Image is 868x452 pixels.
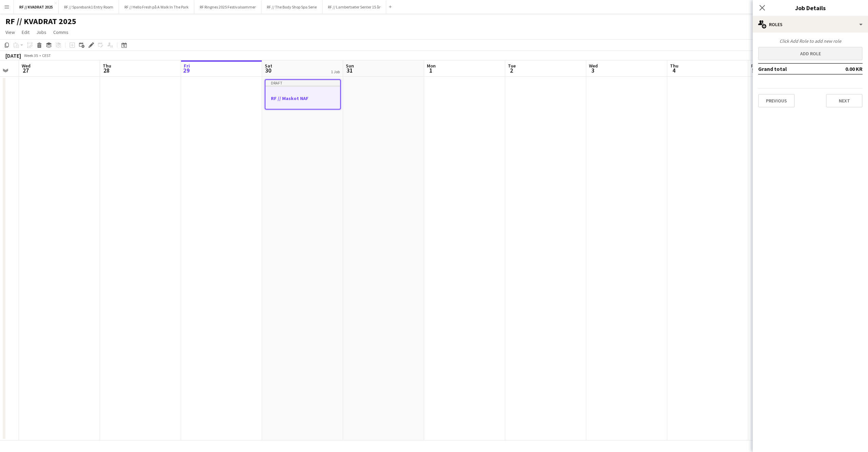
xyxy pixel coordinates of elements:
[19,28,32,37] a: Edit
[22,29,29,35] span: Edit
[3,28,18,37] a: View
[102,66,111,74] span: 28
[823,63,863,74] td: 0.00 KR
[194,0,261,14] button: RF Ringnes 2025 Festivalsommer
[322,0,386,14] button: RF // Lambertseter Senter 15 år
[426,66,436,74] span: 1
[22,53,39,58] span: Week 35
[507,66,516,74] span: 2
[51,28,71,37] a: Comms
[119,0,194,14] button: RF // Hello Fresh på A Walk In The Park
[753,16,868,33] div: Roles
[670,63,678,69] span: Thu
[184,63,190,69] span: Fri
[261,0,322,14] button: RF // The Body Shop Spa Serie
[21,66,31,74] span: 27
[346,63,354,69] span: Sun
[22,63,31,69] span: Wed
[588,66,598,74] span: 3
[265,95,340,101] h3: RF // Maskot NAF
[103,63,111,69] span: Thu
[265,63,272,69] span: Sat
[183,66,190,74] span: 29
[427,63,436,69] span: Mon
[53,29,68,35] span: Comms
[751,63,756,69] span: Fri
[345,66,354,74] span: 31
[42,53,51,58] div: CEST
[753,3,868,12] h3: Job Details
[826,94,863,107] button: Next
[758,47,863,60] button: Add role
[750,66,756,74] span: 5
[5,16,76,26] h1: RF // KVADRAT 2025
[758,94,795,107] button: Previous
[14,0,59,14] button: RF // KVADRAT 2025
[758,63,823,74] td: Grand total
[758,38,863,44] div: Click Add Role to add new role
[508,63,516,69] span: Tue
[669,66,678,74] span: 4
[34,28,49,37] a: Jobs
[36,29,46,35] span: Jobs
[264,66,272,74] span: 30
[5,29,15,35] span: View
[265,80,340,85] div: Draft
[5,52,21,59] div: [DATE]
[589,63,598,69] span: Wed
[59,0,119,14] button: RF // Sparebank1 Entry Room
[265,79,341,110] app-job-card: DraftRF // Maskot NAF
[331,69,340,74] div: 1 Job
